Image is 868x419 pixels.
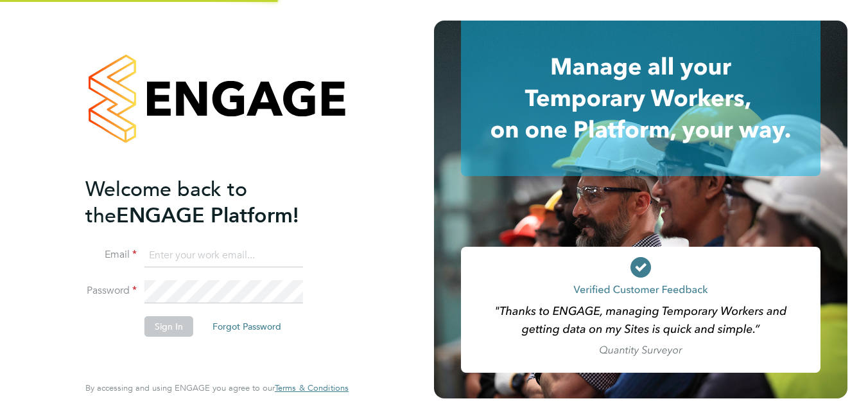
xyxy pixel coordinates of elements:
span: By accessing and using ENGAGE you agree to our [85,382,349,393]
label: Email [85,248,137,262]
a: Terms & Conditions [275,383,349,393]
label: Password [85,284,137,298]
h2: ENGAGE Platform! [85,176,336,229]
span: Welcome back to the [85,177,247,228]
input: Enter your work email... [144,244,303,267]
span: Terms & Conditions [275,382,349,393]
button: Sign In [144,316,193,337]
button: Forgot Password [202,316,291,337]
